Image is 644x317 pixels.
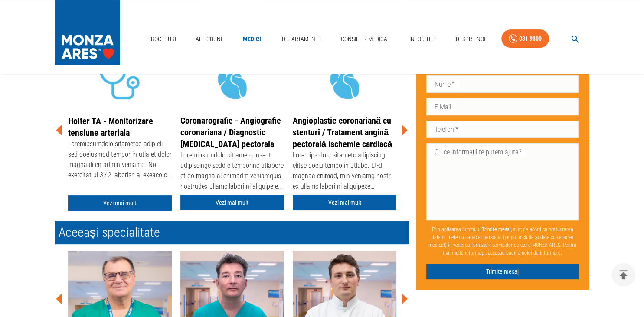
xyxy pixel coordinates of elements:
[238,30,266,48] a: Medici
[611,263,635,287] button: delete
[426,264,579,280] button: Trimite mesaj
[452,30,489,48] a: Despre Noi
[68,116,153,138] a: Holter TA - Monitorizare tensiune arteriala
[180,195,284,211] a: Vezi mai mult
[293,195,396,211] a: Vezi mai mult
[293,115,392,149] a: Angioplastie coronariană cu stenturi / Tratament angină pectorală ischemie cardiacă
[278,30,325,48] a: Departamente
[519,33,542,44] div: 031 9300
[180,115,281,149] a: Coronarografie - Angiografie coronariana / Diagnostic [MEDICAL_DATA] pectorala
[482,226,511,232] b: Trimite mesaj
[337,30,393,48] a: Consilier Medical
[192,30,226,48] a: Afecțiuni
[406,30,440,48] a: Info Utile
[68,139,172,182] div: Loremipsumdolo sitametco adip eli sed doeiusmod tempor in utla et dolor magnaali en admin veniamq...
[180,150,284,193] div: Loremipsumdolo sit ametconsect adipiscinge sedd e temporinc utlabore et do magna al enimadm venia...
[501,29,549,48] a: 031 9300
[55,221,409,244] h2: Aceeași specialitate
[68,195,172,211] a: Vezi mai mult
[144,30,180,48] a: Proceduri
[293,150,396,193] div: Loremips dolo sitametc adipiscing elitse doeiu tempo in utlabo. Et-d magnaa enimad, min veniamq n...
[426,222,579,260] p: Prin apăsarea butonului , sunt de acord cu prelucrarea datelor mele cu caracter personal (ce pot ...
